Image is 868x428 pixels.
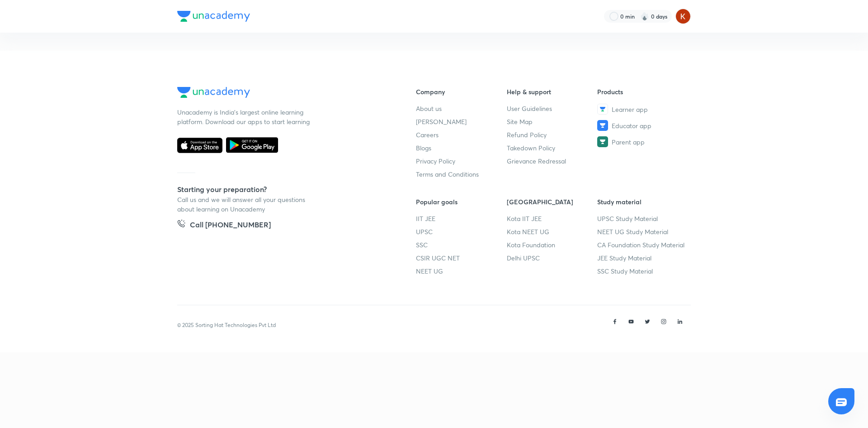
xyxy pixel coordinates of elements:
img: Advait Nutan [675,9,691,24]
a: Parent app [597,136,688,147]
p: Call us and we will answer all your questions about learning on Unacademy [177,195,313,214]
h5: Starting your preparation? [177,184,387,195]
a: Terms and Conditions [416,169,507,179]
h6: [GEOGRAPHIC_DATA] [507,197,598,207]
img: Learner app [597,104,608,115]
a: [PERSON_NAME] [416,117,507,126]
a: Kota IIT JEE [507,214,598,223]
a: Delhi UPSC [507,253,598,263]
a: UPSC Study Material [597,214,688,223]
a: Refund Policy [507,130,598,139]
a: JEE Study Material [597,253,688,263]
a: Careers [416,130,507,139]
h6: Help & support [507,87,598,96]
a: IIT JEE [416,214,507,223]
h6: Products [597,87,688,96]
a: Takedown Policy [507,143,598,153]
a: Call [PHONE_NUMBER] [177,219,271,232]
a: Privacy Policy [416,156,507,166]
a: Blogs [416,143,507,153]
a: NEET UG [416,266,507,276]
a: Site Map [507,117,598,126]
a: CSIR UGC NET [416,253,507,263]
img: streak [640,12,649,21]
span: Careers [416,130,439,139]
a: Kota Foundation [507,240,598,250]
span: Parent app [612,137,645,147]
a: Grievance Redressal [507,156,598,166]
p: © 2025 Sorting Hat Technologies Pvt Ltd [177,321,276,329]
a: UPSC [416,227,507,236]
a: Learner app [597,104,688,115]
a: SSC [416,240,507,250]
a: Educator app [597,120,688,131]
a: Company Logo [177,87,387,100]
h5: Call [PHONE_NUMBER] [190,219,271,232]
img: Educator app [597,120,608,131]
h6: Company [416,87,507,96]
img: Company Logo [177,11,250,22]
a: NEET UG Study Material [597,227,688,236]
span: Educator app [612,121,651,130]
h6: Study material [597,197,688,207]
a: User Guidelines [507,104,598,113]
p: Unacademy is India’s largest online learning platform. Download our apps to start learning [177,107,313,126]
a: SSC Study Material [597,266,688,276]
a: Kota NEET UG [507,227,598,236]
img: Company Logo [177,87,250,98]
img: Parent app [597,136,608,147]
a: About us [416,104,507,113]
h6: Popular goals [416,197,507,207]
span: Learner app [612,105,648,114]
a: CA Foundation Study Material [597,240,688,250]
